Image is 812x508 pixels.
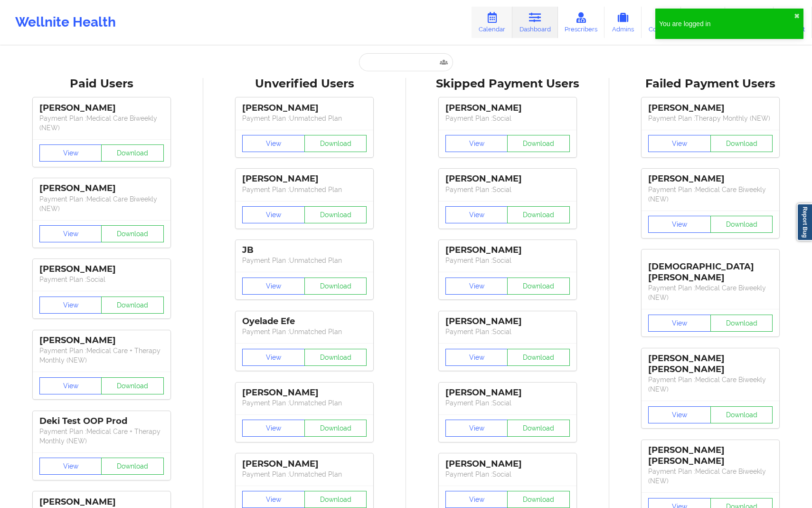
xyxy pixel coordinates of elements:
p: Payment Plan : Unmatched Plan [242,114,367,123]
div: [PERSON_NAME] [242,459,367,470]
div: [PERSON_NAME] [39,183,164,194]
button: View [445,135,508,152]
button: Download [304,491,367,508]
a: Report Bug [797,203,812,241]
button: View [648,135,711,152]
p: Payment Plan : Social [445,398,570,408]
button: View [39,225,102,242]
div: [PERSON_NAME] [39,335,164,346]
div: [PERSON_NAME] [445,387,570,398]
p: Payment Plan : Medical Care Biweekly (NEW) [39,114,164,133]
div: [PERSON_NAME] [648,173,773,184]
button: Download [507,491,570,508]
a: Prescribers [558,7,605,38]
p: Payment Plan : Social [39,275,164,284]
p: Payment Plan : Unmatched Plan [242,256,367,265]
div: [PERSON_NAME] [PERSON_NAME] [648,353,773,375]
p: Payment Plan : Medical Care + Therapy Monthly (NEW) [39,427,164,446]
div: [PERSON_NAME] [445,173,570,184]
button: Download [304,349,367,366]
p: Payment Plan : Medical Care Biweekly (NEW) [648,467,773,486]
div: [PERSON_NAME] [PERSON_NAME] [648,445,773,467]
button: Download [507,349,570,366]
p: Payment Plan : Unmatched Plan [242,185,367,194]
button: Download [507,206,570,223]
button: Download [304,206,367,223]
button: View [39,377,102,394]
p: Payment Plan : Social [445,470,570,479]
button: View [39,458,102,475]
button: View [242,420,305,437]
p: Payment Plan : Unmatched Plan [242,470,367,479]
button: Download [304,278,367,295]
p: Payment Plan : Therapy Monthly (NEW) [648,114,773,123]
p: Payment Plan : Social [445,327,570,336]
p: Payment Plan : Social [445,114,570,123]
button: View [242,491,305,508]
div: [PERSON_NAME] [445,245,570,256]
div: Paid Users [7,77,197,91]
button: View [242,278,305,295]
button: View [39,297,102,314]
button: Download [101,297,164,314]
div: JB [242,245,367,256]
div: [PERSON_NAME] [242,387,367,398]
p: Payment Plan : Medical Care Biweekly (NEW) [648,375,773,394]
div: [PERSON_NAME] [648,103,773,114]
button: Download [710,135,773,152]
div: [PERSON_NAME] [445,103,570,114]
p: Payment Plan : Unmatched Plan [242,398,367,408]
div: [PERSON_NAME] [39,264,164,275]
button: View [648,406,711,423]
button: Download [710,315,773,332]
div: Oyelade Efe [242,316,367,327]
button: Download [304,420,367,437]
button: Download [507,135,570,152]
button: Download [710,216,773,233]
div: [PERSON_NAME] [445,316,570,327]
div: [DEMOGRAPHIC_DATA][PERSON_NAME] [648,254,773,283]
button: Download [101,225,164,242]
button: View [445,420,508,437]
div: [PERSON_NAME] [39,497,164,508]
p: Payment Plan : Social [445,185,570,194]
div: [PERSON_NAME] [242,103,367,114]
button: View [39,144,102,162]
button: View [242,206,305,223]
div: Failed Payment Users [616,77,806,91]
button: Download [507,278,570,295]
div: [PERSON_NAME] [39,103,164,114]
button: Download [710,406,773,423]
p: Payment Plan : Social [445,256,570,265]
a: Dashboard [512,7,558,38]
p: Payment Plan : Medical Care Biweekly (NEW) [648,185,773,204]
div: Unverified Users [210,77,400,91]
button: View [445,206,508,223]
p: Payment Plan : Unmatched Plan [242,327,367,336]
div: [PERSON_NAME] [445,459,570,470]
a: Coaches [642,7,681,38]
button: Download [101,377,164,394]
button: Download [101,458,164,475]
button: View [648,315,711,332]
a: Admins [604,7,642,38]
button: Download [101,144,164,162]
div: Skipped Payment Users [413,77,603,91]
button: View [445,349,508,366]
p: Payment Plan : Medical Care + Therapy Monthly (NEW) [39,346,164,365]
a: Calendar [472,7,512,38]
button: View [648,216,711,233]
button: View [242,135,305,152]
button: Download [304,135,367,152]
button: Download [507,420,570,437]
div: Deki Test OOP Prod [39,416,164,427]
button: View [445,278,508,295]
button: View [242,349,305,366]
div: You are logged in [659,19,794,29]
div: [PERSON_NAME] [242,173,367,184]
p: Payment Plan : Medical Care Biweekly (NEW) [39,194,164,213]
button: View [445,491,508,508]
p: Payment Plan : Medical Care Biweekly (NEW) [648,283,773,302]
button: close [794,12,800,20]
